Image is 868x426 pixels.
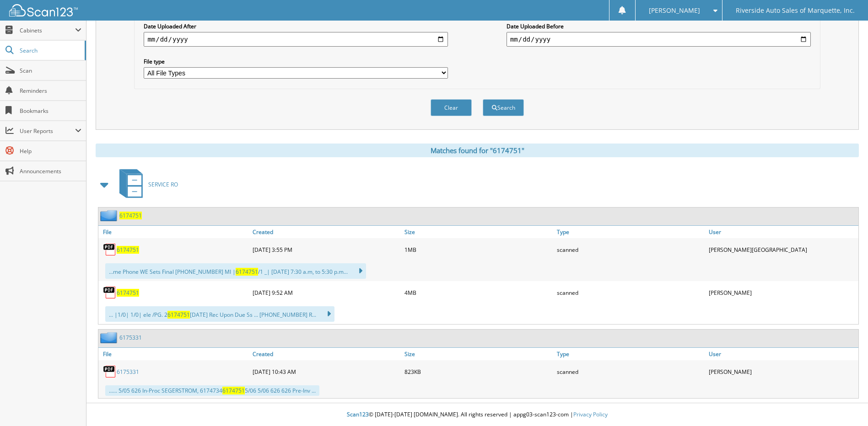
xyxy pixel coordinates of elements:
img: PDF.png [103,286,117,299]
a: 6174751 [117,289,139,297]
a: Created [250,348,402,360]
div: Matches found for "6174751" [96,144,859,157]
div: [DATE] 3:55 PM [250,240,402,259]
span: 6174751 [167,311,190,319]
label: Date Uploaded Before [507,22,811,30]
a: 6174751 [117,246,139,254]
label: Date Uploaded After [144,22,448,30]
div: scanned [555,240,706,259]
a: 6174751 [119,212,142,219]
div: 1MB [402,240,554,259]
span: SERVICE RO [148,181,178,188]
a: Privacy Policy [573,410,608,418]
button: Search [483,99,524,116]
div: © [DATE]-[DATE] [DOMAIN_NAME]. All rights reserved | appg03-scan123-com | [86,404,868,426]
input: start [144,32,448,47]
span: Search [20,47,80,54]
span: [PERSON_NAME] [649,8,700,13]
span: User Reports [20,127,75,135]
span: Reminders [20,87,81,95]
span: Scan123 [347,410,369,418]
span: Riverside Auto Sales of Marquette, Inc. [736,8,855,13]
div: [DATE] 9:52 AM [250,283,402,302]
div: 823KB [402,362,554,381]
a: Size [402,226,554,238]
iframe: Chat Widget [822,382,868,426]
a: Created [250,226,402,238]
img: folder2.png [100,210,119,221]
span: 6174751 [222,387,245,394]
input: end [507,32,811,47]
a: User [706,348,858,360]
label: File type [144,58,448,65]
a: Size [402,348,554,360]
div: 4MB [402,283,554,302]
div: ... |1/0| 1/0| ele /PG. 2 [DATE] Rec Upon Due Ss ... [PHONE_NUMBER] R... [105,306,334,322]
div: [PERSON_NAME] [706,283,858,302]
img: PDF.png [103,243,117,256]
div: [PERSON_NAME][GEOGRAPHIC_DATA] [706,240,858,259]
a: Type [555,348,706,360]
a: File [98,226,250,238]
span: Bookmarks [20,107,81,115]
img: PDF.png [103,365,117,378]
div: scanned [555,283,706,302]
span: Scan [20,67,81,75]
img: scan123-logo-white.svg [9,4,78,16]
button: Clear [431,99,472,116]
div: scanned [555,362,706,381]
div: [DATE] 10:43 AM [250,362,402,381]
span: 6174751 [236,268,258,276]
a: SERVICE RO [114,166,178,202]
a: 6175331 [117,368,139,376]
a: File [98,348,250,360]
span: Cabinets [20,27,75,34]
div: ...... 5/05 626 In-Proc SEGERSTROM, 6174734 5/06 5/06 626 626 Pre-Inv ... [105,385,319,396]
a: Type [555,226,706,238]
a: User [706,226,858,238]
a: 6175331 [119,334,142,341]
span: Announcements [20,167,81,175]
img: folder2.png [100,332,119,343]
span: Help [20,147,81,155]
div: ...me Phone WE Sets Final [PHONE_NUMBER] MI | /1 _| [DATE] 7:30 a.m, to 5:30 p.m... [105,263,366,279]
div: [PERSON_NAME] [706,362,858,381]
